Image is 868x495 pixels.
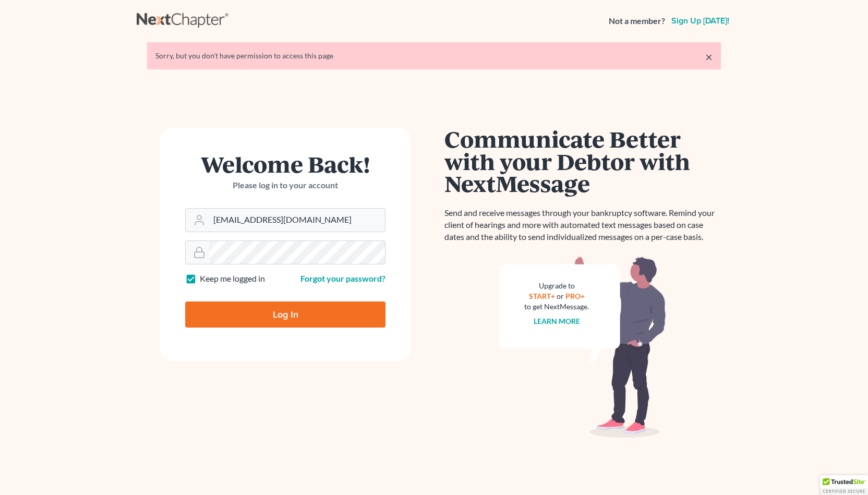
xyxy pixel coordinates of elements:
a: × [705,51,713,63]
h1: Communicate Better with your Debtor with NextMessage [444,128,721,195]
strong: Not a member? [609,15,665,27]
img: nextmessage_bg-59042aed3d76b12b5cd301f8e5b87938c9018125f34e5fa2b7a6b67550977c72.svg [499,256,666,438]
h1: Welcome Back! [185,153,385,175]
p: Send and receive messages through your bankruptcy software. Remind your client of hearings and mo... [444,207,721,243]
a: PRO+ [565,292,585,300]
label: Keep me logged in [200,273,265,285]
a: Forgot your password? [300,273,385,283]
input: Email Address [209,209,385,232]
div: Upgrade to [524,281,589,291]
a: START+ [529,292,555,300]
a: Learn more [534,317,580,325]
div: to get NextMessage. [524,301,589,312]
div: Sorry, but you don't have permission to access this page [155,51,713,61]
span: or [557,292,564,300]
input: Log In [185,301,385,328]
a: Sign up [DATE]! [669,17,731,25]
p: Please log in to your account [185,179,385,191]
div: TrustedSite Certified [820,475,868,495]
